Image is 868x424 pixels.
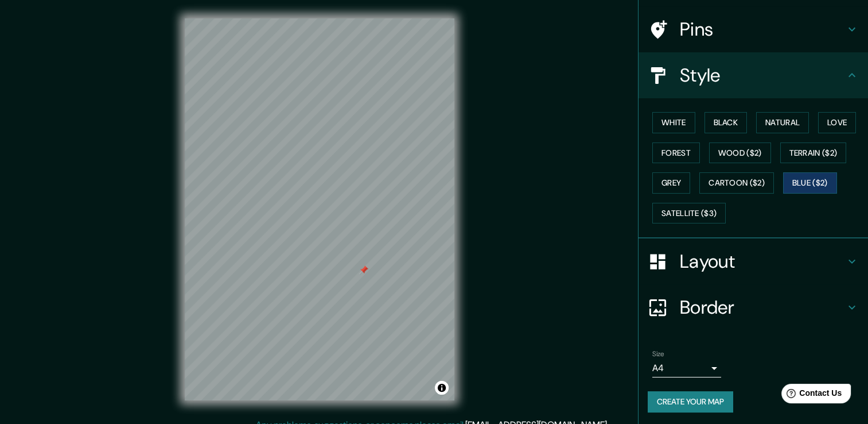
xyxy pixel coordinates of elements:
[639,238,868,284] div: Layout
[652,203,726,224] button: Satellite ($3)
[704,112,748,133] button: Black
[185,18,454,400] canvas: Map
[652,359,721,377] div: A4
[652,172,690,194] button: Grey
[680,296,845,319] h4: Border
[652,142,700,164] button: Forest
[639,284,868,330] div: Border
[766,379,855,411] iframe: Help widget launcher
[680,18,845,41] h4: Pins
[780,142,847,164] button: Terrain ($2)
[709,142,771,164] button: Wood ($2)
[639,52,868,98] div: Style
[652,112,695,133] button: White
[680,64,845,87] h4: Style
[818,112,856,133] button: Love
[783,172,837,194] button: Blue ($2)
[639,6,868,52] div: Pins
[652,349,664,359] label: Size
[699,172,774,194] button: Cartoon ($2)
[435,381,449,395] button: Toggle attribution
[756,112,809,133] button: Natural
[680,250,845,273] h4: Layout
[648,391,733,413] button: Create your map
